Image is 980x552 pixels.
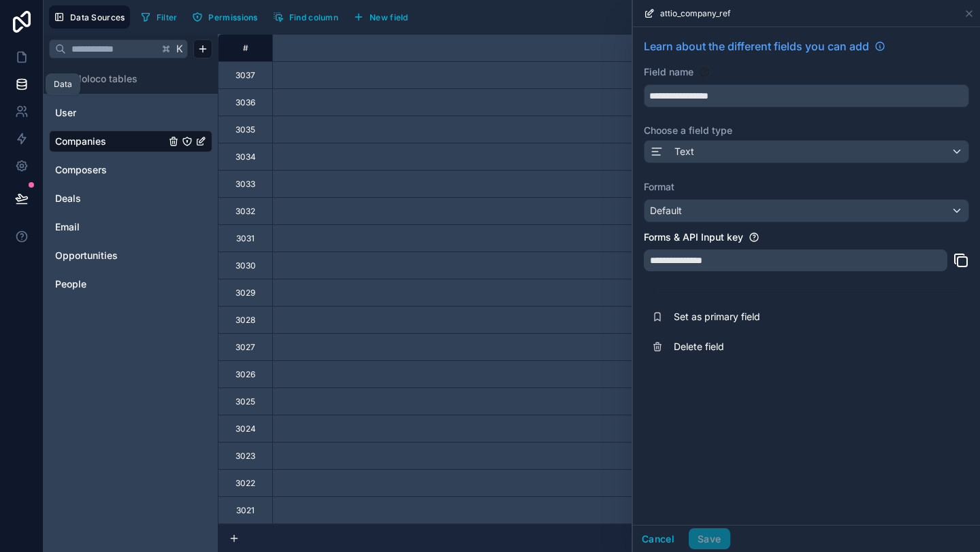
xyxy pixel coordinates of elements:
[55,249,118,262] span: Opportunities
[55,163,107,177] span: Composers
[49,5,130,29] button: Data Sources
[55,249,165,262] a: Opportunities
[235,396,255,407] div: 3025
[55,163,165,177] a: Composers
[235,152,256,162] div: 3034
[235,206,255,217] div: 3032
[235,315,255,326] div: 3028
[289,12,338,22] span: Find column
[229,43,262,53] div: #
[55,277,86,291] span: People
[54,79,72,90] div: Data
[644,38,885,54] a: Learn about the different fields you can add
[235,179,255,190] div: 3033
[235,424,256,434] div: 3024
[235,342,255,353] div: 3027
[55,192,165,205] a: Deals
[644,124,969,137] label: Choose a field type
[235,478,255,489] div: 3022
[55,220,165,234] a: Email
[55,135,165,148] a: Companies
[49,188,212,209] div: Deals
[55,220,80,234] span: Email
[660,8,730,19] span: attio_company_ref
[175,44,184,54] span: K
[55,106,76,120] span: User
[644,140,969,163] button: Text
[644,180,969,194] label: Format
[49,159,212,181] div: Composers
[55,135,106,148] span: Companies
[208,12,257,22] span: Permissions
[49,216,212,238] div: Email
[74,72,137,86] span: Noloco tables
[235,124,255,135] div: 3035
[55,192,81,205] span: Deals
[633,528,683,550] button: Cancel
[644,199,969,222] button: Default
[235,369,255,380] div: 3026
[135,7,182,27] button: Filter
[370,12,408,22] span: New field
[674,145,694,158] span: Text
[348,7,413,27] button: New field
[236,505,255,516] div: 3021
[674,340,870,353] span: Delete field
[268,7,343,27] button: Find column
[235,451,255,462] div: 3023
[644,38,869,54] span: Learn about the different fields you can add
[674,310,870,324] span: Set as primary field
[187,7,262,27] button: Permissions
[235,288,255,298] div: 3029
[157,12,178,22] span: Filter
[235,260,256,271] div: 3030
[644,302,969,332] button: Set as primary field
[650,205,682,216] span: Default
[236,233,255,244] div: 3031
[70,12,125,22] span: Data Sources
[644,230,743,244] label: Forms & API Input key
[187,7,267,27] a: Permissions
[49,131,212,152] div: Companies
[49,245,212,266] div: Opportunities
[235,70,255,81] div: 3037
[49,102,212,124] div: User
[235,97,255,108] div: 3036
[644,332,969,362] button: Delete field
[49,273,212,295] div: People
[55,106,165,120] a: User
[644,65,693,79] label: Field name
[49,69,204,88] button: Noloco tables
[55,277,165,291] a: People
